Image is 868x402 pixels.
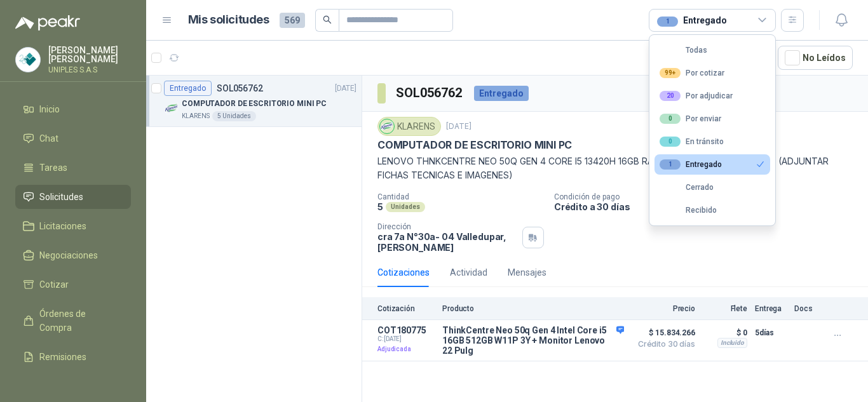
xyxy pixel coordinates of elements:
span: Inicio [39,102,60,116]
button: 20Por adjudicar [654,86,770,106]
p: cra 7a N°30a- 04 Valledupar , [PERSON_NAME] [377,231,517,253]
p: Cotización [377,304,435,313]
button: No Leídos [778,46,853,70]
p: Flete [703,304,747,313]
span: Licitaciones [39,219,86,233]
span: search [323,15,332,24]
p: [DATE] [446,121,471,133]
button: 99+Por cotizar [654,63,770,83]
button: Todas [654,40,770,60]
p: Precio [632,304,695,313]
div: Entregado [474,86,529,101]
img: Company Logo [16,48,40,72]
p: [PERSON_NAME] [PERSON_NAME] [48,46,131,64]
div: En tránsito [660,137,724,147]
p: COT180775 [377,325,435,335]
div: Unidades [386,202,425,212]
div: Entregado [164,81,212,96]
span: Cotizar [39,278,69,291]
p: Producto [442,304,624,313]
h1: Mis solicitudes [188,11,269,29]
p: $ 0 [703,325,747,340]
p: COMPUTADOR DE ESCRITORIO MINI PC [377,138,572,152]
span: Tareas [39,161,67,175]
div: 1 [660,159,681,170]
span: Solicitudes [39,190,83,204]
p: COMPUTADOR DE ESCRITORIO MINI PC [182,98,327,110]
p: Docs [794,304,820,313]
p: ThinkCentre Neo 50q Gen 4 Intel Core i5 16GB 512GB W11P 3Y + Monitor Lenovo 22 Pulg [442,325,624,356]
span: C: [DATE] [377,335,435,343]
img: Company Logo [164,101,179,116]
button: Recibido [654,200,770,220]
button: 0En tránsito [654,131,770,152]
div: Mensajes [508,265,546,279]
a: Negociaciones [15,243,131,267]
p: SOL056762 [217,84,263,93]
div: KLARENS [377,117,441,136]
span: Remisiones [39,350,86,364]
div: Entregado [657,13,727,27]
a: Licitaciones [15,214,131,238]
p: Condición de pago [554,192,863,201]
span: 569 [280,13,305,28]
a: EntregadoSOL056762[DATE] Company LogoCOMPUTADOR DE ESCRITORIO MINI PCKLARENS5 Unidades [146,76,362,127]
a: Inicio [15,97,131,121]
div: 20 [660,91,681,101]
div: 99+ [660,68,681,78]
a: Solicitudes [15,185,131,209]
div: Cotizaciones [377,265,430,279]
p: Entrega [755,304,787,313]
div: Recibido [660,206,717,215]
div: Por adjudicar [660,91,733,101]
p: 5 [377,201,383,212]
button: 0Por enviar [654,109,770,129]
p: Cantidad [377,192,544,201]
p: LENOVO THNKCENTRE NEO 50Q GEN 4 CORE I5 13420H 16GB RAM 512GB SSD 21.5 PULGADAS (ADJUNTAR FICHAS ... [377,154,853,182]
button: Cerrado [654,177,770,198]
div: Por enviar [660,114,721,124]
a: Cotizar [15,272,131,297]
button: 1Entregado [654,154,770,175]
h3: SOL056762 [396,83,464,103]
span: Negociaciones [39,248,98,262]
p: UNIPLES S.A.S [48,66,131,74]
div: Cerrado [660,183,714,192]
div: 5 Unidades [212,111,256,121]
p: Dirección [377,222,517,231]
a: Órdenes de Compra [15,302,131,340]
p: Crédito a 30 días [554,201,863,212]
a: Tareas [15,156,131,180]
div: Entregado [660,159,722,170]
div: 0 [660,114,681,124]
div: Por cotizar [660,68,724,78]
div: Incluido [717,338,747,348]
img: Logo peakr [15,15,80,30]
span: Chat [39,131,58,145]
p: KLARENS [182,111,210,121]
div: Todas [660,46,707,55]
span: Órdenes de Compra [39,307,119,335]
a: Remisiones [15,345,131,369]
a: Chat [15,126,131,151]
img: Company Logo [380,119,394,133]
div: 0 [660,137,681,147]
span: Crédito 30 días [632,340,695,348]
p: 5 días [755,325,787,340]
p: Adjudicada [377,343,435,356]
span: $ 15.834.266 [632,325,695,340]
div: 1 [657,17,678,27]
p: [DATE] [335,83,356,95]
div: Actividad [450,265,487,279]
